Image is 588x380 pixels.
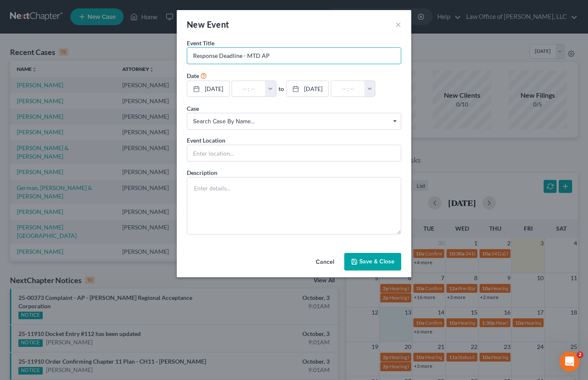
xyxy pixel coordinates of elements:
[187,71,199,80] label: Date
[193,117,395,126] span: Search case by name...
[187,48,401,64] input: Enter event name...
[331,81,365,97] input: -- : --
[187,19,230,29] span: New Event
[187,39,214,47] span: Event Title
[187,81,229,97] a: [DATE]
[286,81,328,97] a: [DATE]
[577,351,583,358] span: 2
[187,145,401,161] input: Enter location...
[344,253,401,271] button: Save & Close
[232,81,266,97] input: -- : --
[395,19,401,29] button: ×
[309,254,341,271] button: Cancel
[187,136,225,145] label: Event Location
[560,351,580,372] iframe: Intercom live chat
[279,84,284,93] label: to
[187,168,217,177] label: Description
[187,113,401,130] span: Select box activate
[187,104,199,113] label: Case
